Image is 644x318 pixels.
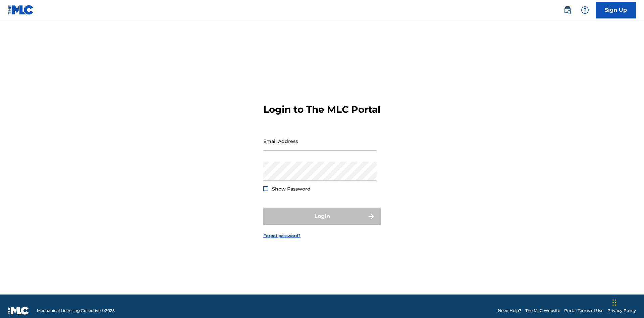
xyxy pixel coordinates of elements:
[563,6,572,14] img: search
[8,5,34,15] img: MLC Logo
[581,6,589,14] img: help
[561,3,574,17] a: Public Search
[596,2,636,18] a: Sign Up
[37,308,115,314] span: Mechanical Licensing Collective © 2025
[610,286,644,318] iframe: Chat Widget
[607,308,636,314] a: Privacy Policy
[272,186,311,192] span: Show Password
[498,308,521,314] a: Need Help?
[578,3,592,17] div: Help
[612,293,616,313] div: Drag
[263,233,301,239] a: Forgot password?
[525,308,560,314] a: The MLC Website
[564,308,603,314] a: Portal Terms of Use
[8,307,29,315] img: logo
[263,104,380,115] h3: Login to The MLC Portal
